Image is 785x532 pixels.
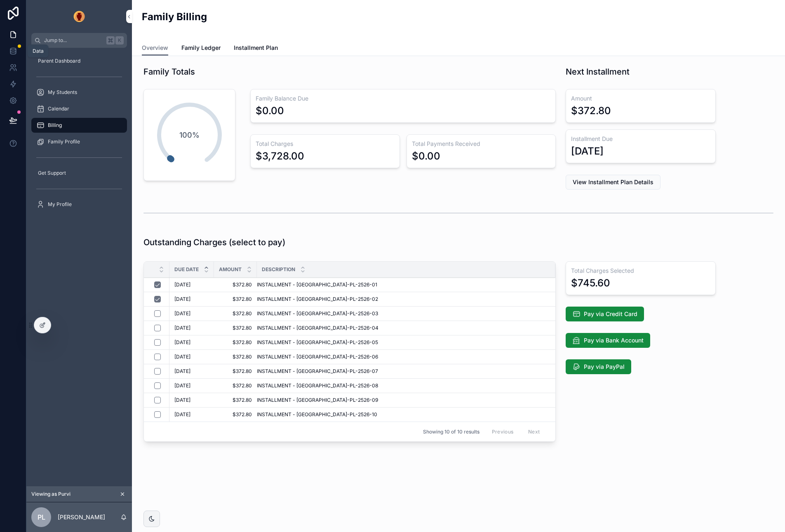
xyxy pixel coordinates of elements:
div: scrollable content [26,48,132,223]
img: App logo [73,10,86,23]
span: Pay via Bank Account [584,336,644,345]
span: View Installment Plan Details [573,178,653,186]
span: 100% [162,129,218,141]
a: Calendar [31,101,127,116]
button: Pay via Bank Account [566,333,650,348]
div: $745.60 [571,277,610,290]
span: K [116,37,123,44]
span: INSTALLMENT - [GEOGRAPHIC_DATA]-PL-2526-03 [257,310,378,317]
h1: Family Totals [143,66,195,77]
span: [DATE] [174,354,190,360]
span: Family Profile [48,138,80,145]
button: View Installment Plan Details [566,175,660,190]
div: $0.00 [412,150,440,163]
h3: Total Payments Received [412,140,551,148]
span: Pay via Credit Card [584,310,637,318]
a: Parent Dashboard [31,54,127,68]
span: INSTALLMENT - [GEOGRAPHIC_DATA]-PL-2526-07 [257,368,378,375]
a: Overview [142,40,168,56]
span: $372.80 [219,325,252,331]
a: My Profile [31,197,127,212]
span: My Profile [48,201,72,208]
span: INSTALLMENT - [GEOGRAPHIC_DATA]-PL-2526-09 [257,397,378,403]
a: My Students [31,85,127,100]
h1: Outstanding Charges (select to pay) [143,237,285,248]
span: INSTALLMENT - [GEOGRAPHIC_DATA]-PL-2526-06 [257,354,378,360]
span: Due Date [174,266,199,273]
span: PL [38,512,45,522]
a: Billing [31,118,127,133]
span: $372.80 [219,310,252,317]
span: INSTALLMENT - [GEOGRAPHIC_DATA]-PL-2526-02 [257,296,378,302]
span: [DATE] [174,296,190,302]
span: $372.80 [219,397,252,403]
span: INSTALLMENT - [GEOGRAPHIC_DATA]-PL-2526-05 [257,339,378,346]
h3: Installment Due [571,135,710,143]
span: Overview [142,44,168,52]
span: Jump to... [44,37,103,44]
a: Installment Plan [234,40,278,57]
span: Description [262,266,295,273]
span: [DATE] [174,281,190,288]
span: [DATE] [174,368,190,375]
span: [DATE] [174,411,190,418]
span: [DATE] [174,325,190,331]
span: Viewing as Purvi [31,491,71,497]
h3: Amount [571,94,710,103]
span: $372.80 [219,368,252,375]
button: Pay via PayPal [566,359,631,374]
div: $372.80 [571,104,611,117]
h3: Family Balance Due [256,94,550,103]
p: [PERSON_NAME] [58,513,105,521]
div: $3,728.00 [256,150,304,163]
a: Family Profile [31,134,127,149]
span: $372.80 [219,382,252,389]
span: [DATE] [174,339,190,346]
span: $372.80 [219,339,252,346]
h1: Next Installment [566,66,630,77]
span: [DATE] [174,382,190,389]
h3: Total Charges Selected [571,267,710,275]
span: [DATE] [174,310,190,317]
span: Family Ledger [181,44,221,52]
h2: Family Billing [142,10,207,23]
span: [DATE] [174,397,190,403]
span: Calendar [48,105,69,112]
h3: Total Charges [256,140,395,148]
a: Family Ledger [181,40,221,57]
span: INSTALLMENT - [GEOGRAPHIC_DATA]-PL-2526-01 [257,281,377,288]
div: $0.00 [256,104,284,117]
span: $372.80 [219,411,252,418]
span: $372.80 [219,296,252,302]
span: INSTALLMENT - [GEOGRAPHIC_DATA]-PL-2526-04 [257,325,378,331]
span: Parent Dashboard [38,58,80,64]
span: Get Support [38,170,66,176]
span: Billing [48,122,62,129]
span: $372.80 [219,354,252,360]
div: [DATE] [571,145,604,158]
button: Pay via Credit Card [566,307,644,321]
a: Get Support [31,166,127,180]
span: My Students [48,89,77,96]
span: Amount [219,266,242,273]
span: Showing 10 of 10 results [423,429,479,435]
button: Jump to...K [31,33,127,48]
span: Pay via PayPal [584,363,625,371]
span: INSTALLMENT - [GEOGRAPHIC_DATA]-PL-2526-10 [257,411,377,418]
div: Data [33,48,44,54]
span: INSTALLMENT - [GEOGRAPHIC_DATA]-PL-2526-08 [257,382,378,389]
span: $372.80 [219,281,252,288]
span: Installment Plan [234,44,278,52]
